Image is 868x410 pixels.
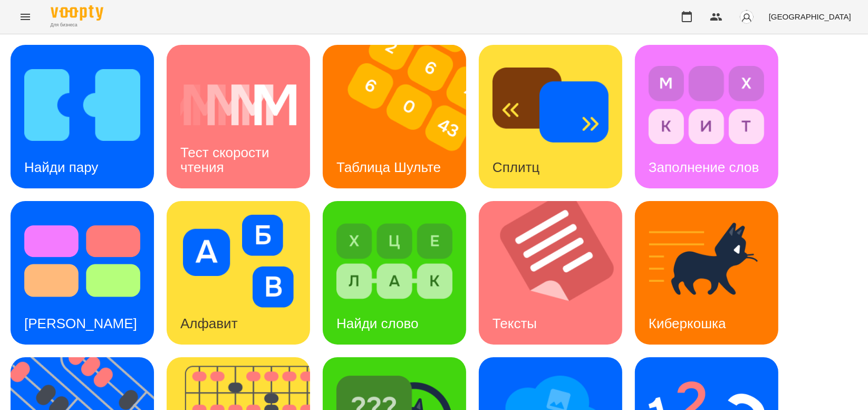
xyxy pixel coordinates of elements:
h3: [PERSON_NAME] [24,316,137,331]
img: Найди слово [336,215,452,308]
h3: Киберкошка [649,316,726,331]
a: Найди паруНайди пару [11,45,154,188]
button: [GEOGRAPHIC_DATA] [765,7,855,26]
span: [GEOGRAPHIC_DATA] [769,11,851,22]
h3: Заполнение слов [649,159,759,175]
img: Сплитц [493,59,609,151]
img: avatar_s.png [739,9,754,24]
a: Тест Струпа[PERSON_NAME] [11,201,154,345]
h3: Таблица Шульте [336,159,441,175]
a: Таблица ШультеТаблица Шульте [323,45,466,188]
h3: Найди пару [24,159,98,175]
a: ТекстыТексты [479,201,622,345]
span: Для бизнеса [51,22,103,28]
img: Тексты [479,201,635,345]
a: СплитцСплитц [479,45,622,188]
img: Таблица Шульте [323,45,479,188]
h3: Алфавит [180,316,238,331]
img: Тест скорости чтения [180,59,296,151]
h3: Тест скорости чтения [180,145,273,175]
button: Меню [13,4,38,30]
h3: Тексты [493,316,537,331]
a: Заполнение словЗаполнение слов [635,45,778,188]
a: КиберкошкаКиберкошка [635,201,778,345]
img: Тест Струпа [24,215,140,308]
img: Найди пару [24,59,140,151]
img: Киберкошка [649,215,765,308]
img: Алфавит [180,215,296,308]
img: Заполнение слов [649,59,765,151]
a: Тест скорости чтенияТест скорости чтения [167,45,310,188]
img: Логотип Voopty [51,5,103,21]
h3: Сплитц [493,159,539,175]
h3: Найди слово [336,316,419,331]
a: Найди словоНайди слово [323,201,466,345]
a: АлфавитАлфавит [167,201,310,345]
